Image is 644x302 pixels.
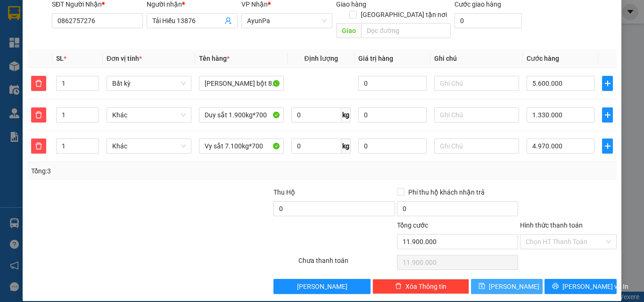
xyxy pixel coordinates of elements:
input: Dọc đường [361,23,451,38]
input: 0 [358,139,426,154]
span: Giao [336,23,361,38]
span: save [479,283,485,290]
div: Chưa thanh toán [297,255,396,272]
span: delete [32,111,46,119]
button: printer[PERSON_NAME] và In [545,279,617,294]
span: [PERSON_NAME] [489,281,539,292]
button: [PERSON_NAME] [273,279,370,294]
button: plus [602,76,613,91]
input: VD: Bàn, Ghế [199,107,284,122]
span: Định lượng [304,55,338,62]
input: Ghi Chú [434,76,519,91]
span: Cước hàng [527,55,559,62]
div: Tổng: 3 [31,166,249,176]
input: 0 [358,76,426,91]
input: Cước giao hàng [454,13,522,28]
input: Ghi Chú [434,107,519,122]
span: Khác [112,139,186,153]
span: Tổng cước [397,221,428,229]
span: delete [395,283,402,290]
label: Cước giao hàng [454,0,501,8]
input: 0 [358,107,426,122]
span: [GEOGRAPHIC_DATA] tận nơi [357,9,451,20]
span: Phí thu hộ khách nhận trả [405,187,488,197]
span: delete [32,142,46,150]
span: plus [603,142,612,150]
button: delete [31,107,46,122]
th: Ghi chú [430,49,523,68]
span: SL [56,55,64,62]
span: Giá trị hàng [358,55,393,62]
span: kg [341,139,351,154]
input: Ghi Chú [434,139,519,154]
label: Hình thức thanh toán [520,221,583,229]
span: Tên hàng [199,55,230,62]
span: Khác [112,108,186,122]
span: delete [32,80,46,87]
span: Bất kỳ [112,76,186,90]
input: VD: Bàn, Ghế [199,139,284,154]
button: delete [31,76,46,91]
span: printer [552,283,559,290]
span: [PERSON_NAME] và In [562,281,628,292]
input: VD: Bàn, Ghế [199,76,284,91]
button: plus [602,107,613,122]
span: Giao hàng [336,0,366,8]
span: Xóa Thông tin [405,281,446,292]
span: kg [341,107,351,122]
span: VP Nhận [241,0,268,8]
button: save[PERSON_NAME] [471,279,543,294]
button: plus [602,139,613,154]
span: plus [603,111,612,119]
span: user-add [224,17,232,24]
button: deleteXóa Thông tin [372,279,469,294]
span: AyunPa [247,14,327,28]
button: delete [31,139,46,154]
span: Thu Hộ [273,188,295,196]
span: plus [603,80,612,87]
span: [PERSON_NAME] [297,281,347,292]
span: Đơn vị tính [107,55,142,62]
